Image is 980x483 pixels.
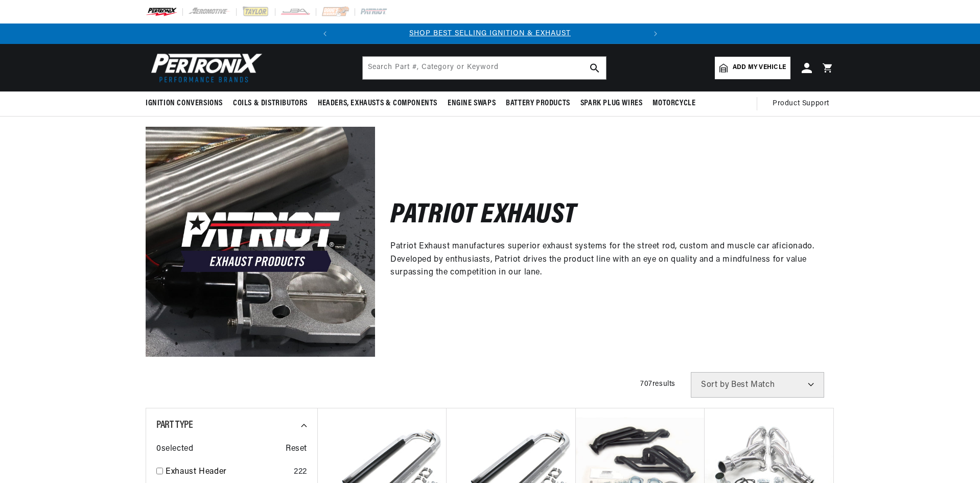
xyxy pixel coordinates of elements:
span: Ignition Conversions [146,98,223,109]
a: SHOP BEST SELLING IGNITION & EXHAUST [409,30,571,37]
summary: Battery Products [501,91,575,116]
span: Motorcycle [652,98,695,109]
summary: Engine Swaps [442,91,501,116]
span: Product Support [773,98,829,109]
div: Announcement [335,28,645,39]
summary: Coils & Distributors [228,91,313,116]
a: Exhaust Header [166,466,290,479]
span: Add my vehicle [733,63,786,73]
span: 0 selected [156,443,193,456]
span: Headers, Exhausts & Components [318,98,437,109]
div: 222 [294,466,307,479]
span: Reset [286,443,307,456]
span: Battery Products [506,98,570,109]
span: Sort by [701,381,729,389]
slideshow-component: Translation missing: en.sections.announcements.announcement_bar [120,24,860,44]
p: Patriot Exhaust manufactures superior exhaust systems for the street rod, custom and muscle car a... [390,240,819,280]
img: Patriot Exhaust [146,127,375,356]
h2: Patriot Exhaust [390,204,576,228]
input: Search Part #, Category or Keyword [363,57,606,79]
summary: Ignition Conversions [146,91,228,116]
button: search button [584,57,606,79]
span: Part Type [156,420,193,430]
span: Coils & Distributors [233,98,308,109]
a: Add my vehicle [715,57,790,79]
span: Spark Plug Wires [580,98,643,109]
summary: Spark Plug Wires [575,91,648,116]
summary: Motorcycle [647,91,701,116]
img: Pertronix [146,50,263,85]
button: Translation missing: en.sections.announcements.next_announcement [645,24,666,44]
summary: Headers, Exhausts & Components [313,91,442,116]
div: 1 of 2 [335,28,645,39]
button: Translation missing: en.sections.announcements.previous_announcement [315,24,335,44]
span: Engine Swaps [448,98,496,109]
span: 707 results [640,380,675,388]
select: Sort by [691,372,824,398]
summary: Product Support [773,91,834,116]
